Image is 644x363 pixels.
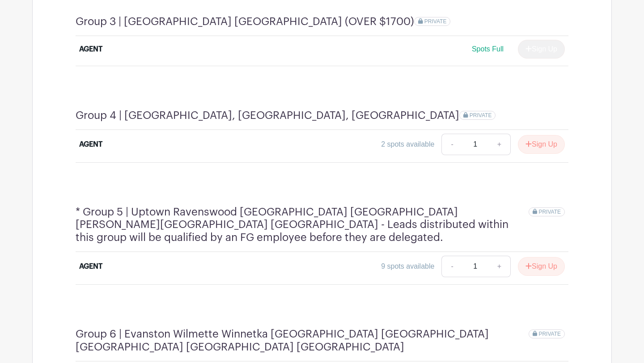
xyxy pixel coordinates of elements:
[76,15,414,28] h4: Group 3 | [GEOGRAPHIC_DATA] [GEOGRAPHIC_DATA] (OVER $1700)
[79,44,102,55] div: AGENT
[518,257,565,276] button: Sign Up
[441,256,462,277] a: -
[538,331,561,337] span: PRIVATE
[381,261,434,272] div: 9 spots available
[472,45,504,53] span: Spots Full
[538,209,561,215] span: PRIVATE
[441,134,462,155] a: -
[424,18,447,25] span: PRIVATE
[79,139,102,150] div: AGENT
[79,261,102,272] div: AGENT
[76,206,529,244] h4: * Group 5 | Uptown Ravenswood [GEOGRAPHIC_DATA] [GEOGRAPHIC_DATA] [PERSON_NAME][GEOGRAPHIC_DATA] ...
[488,134,511,155] a: +
[76,109,459,122] h4: Group 4 | [GEOGRAPHIC_DATA], [GEOGRAPHIC_DATA], [GEOGRAPHIC_DATA]
[518,135,565,154] button: Sign Up
[470,112,492,118] span: PRIVATE
[488,256,511,277] a: +
[76,328,529,354] h4: Group 6 | Evanston Wilmette Winnetka [GEOGRAPHIC_DATA] [GEOGRAPHIC_DATA] [GEOGRAPHIC_DATA] [GEOGR...
[381,139,434,150] div: 2 spots available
